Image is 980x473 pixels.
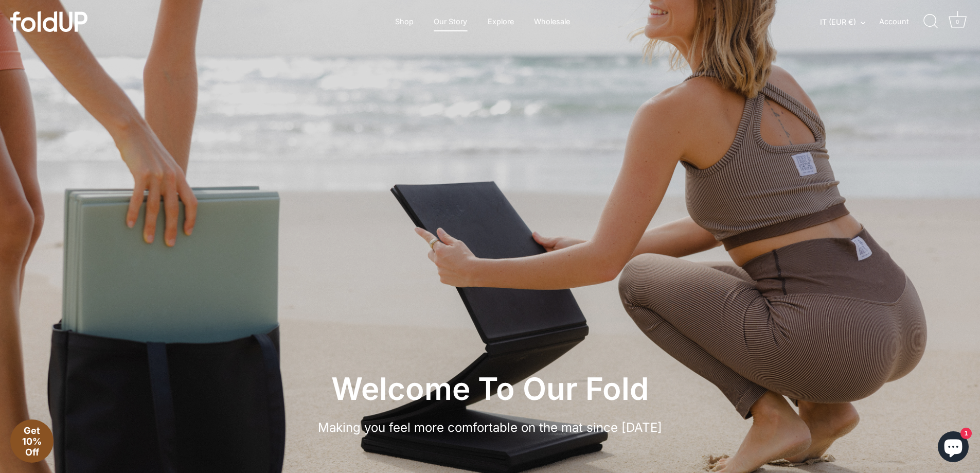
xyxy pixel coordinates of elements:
[10,11,87,32] img: foldUP
[10,419,54,463] div: Get 10% Off
[22,425,42,458] span: Get 10% Off
[946,10,969,33] a: Cart
[952,16,963,27] div: 0
[935,431,972,465] inbox-online-store-chat: Shopify online store chat
[525,12,579,31] a: Wholesale
[46,370,934,408] h1: Welcome To Our Fold
[478,12,523,31] a: Explore
[820,17,877,27] button: IT (EUR €)
[274,418,706,437] p: Making you feel more comfortable on the mat since [DATE]
[386,12,422,31] a: Shop
[369,12,595,31] div: Primary navigation
[879,15,927,28] a: Account
[919,10,942,33] a: Search
[425,12,476,31] a: Our Story
[10,11,155,32] a: foldUP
